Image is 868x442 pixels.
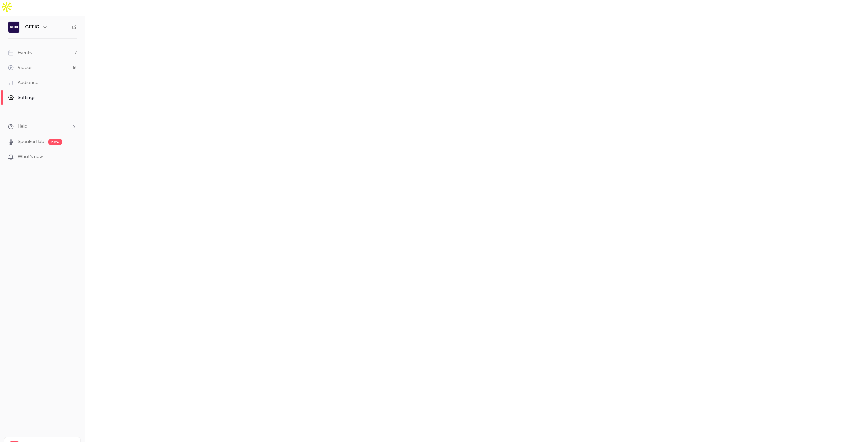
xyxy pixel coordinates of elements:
[18,123,27,130] span: Help
[25,24,40,30] h6: GEEIQ
[8,79,38,86] div: Audience
[8,22,19,33] img: GEEIQ
[8,49,32,56] div: Events
[18,153,43,161] span: What's new
[18,138,44,145] a: SpeakerHub
[48,139,62,145] span: new
[8,94,35,101] div: Settings
[8,64,32,71] div: Videos
[8,123,77,130] li: help-dropdown-opener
